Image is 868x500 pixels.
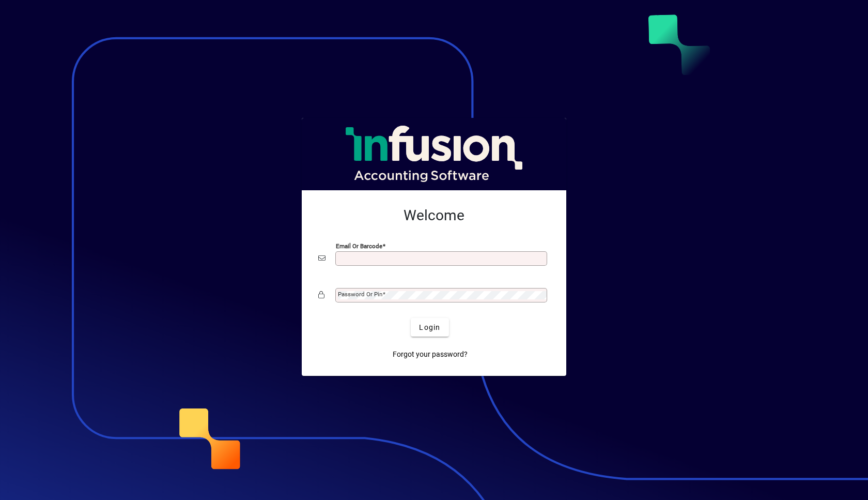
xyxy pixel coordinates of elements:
mat-label: Email or Barcode [336,243,382,250]
mat-label: Password or Pin [338,291,382,298]
button: Login [411,318,448,337]
span: Login [419,322,440,333]
span: Forgot your password? [393,349,468,360]
a: Forgot your password? [389,345,472,363]
h2: Welcome [318,207,550,224]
